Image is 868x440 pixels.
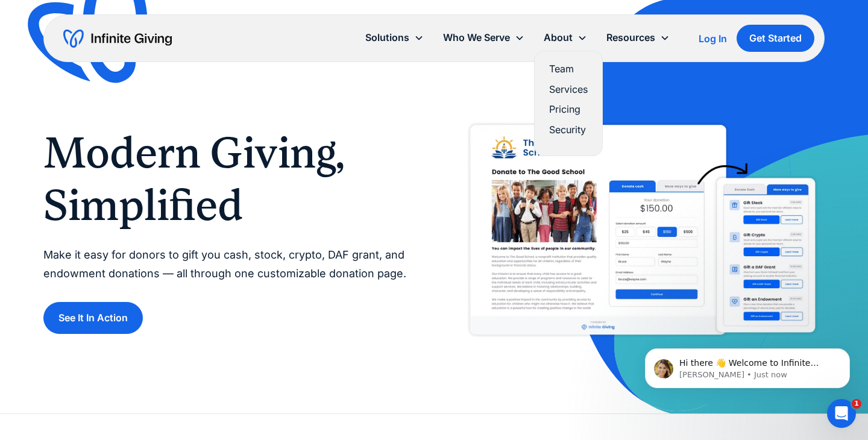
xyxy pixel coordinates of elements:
[549,101,588,118] a: Pricing
[606,30,655,46] div: Resources
[443,30,510,46] div: Who We Serve
[43,127,410,231] h1: Modern Giving, Simplified
[43,302,143,334] a: See It In Action
[433,25,534,51] div: Who We Serve
[365,30,409,46] div: Solutions
[356,25,433,51] div: Solutions
[597,25,679,51] div: Resources
[544,30,573,46] div: About
[737,25,814,52] a: Get Started
[699,34,727,43] div: Log In
[627,323,868,407] iframe: Intercom notifications message
[534,51,603,156] nav: About
[43,246,410,283] p: Make it easy for donors to gift you cash, stock, crypto, DAF grant, and endowment donations — all...
[549,122,588,138] a: Security
[852,399,861,409] span: 1
[827,399,856,428] iframe: Intercom live chat
[699,31,727,46] a: Log In
[534,25,597,51] div: About
[549,81,588,98] a: Services
[549,61,588,77] a: Team
[63,29,172,48] a: home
